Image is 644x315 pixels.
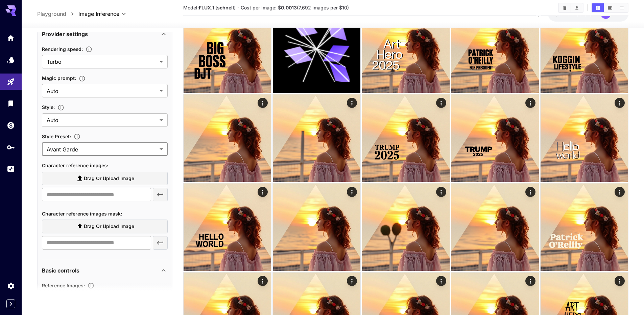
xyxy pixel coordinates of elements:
button: Show images in grid view [592,3,604,12]
div: Actions [525,276,535,286]
div: Actions [615,276,625,286]
img: 9k= [184,94,271,182]
img: Z [362,94,450,182]
button: Upload a reference image to guide the result. This is needed for Image-to-Image or Inpainting. Su... [85,282,97,289]
span: Character reference images : [42,163,108,168]
nav: breadcrumb [37,10,78,18]
span: credits left [572,11,595,17]
button: Download All [571,3,583,12]
div: Actions [615,98,625,108]
button: Expand sidebar [6,299,15,308]
div: Usage [7,163,15,171]
span: Character reference images mask : [42,211,122,217]
button: Show images in video view [604,3,616,12]
b: FLUX.1 [schnell] [199,5,236,10]
div: Show images in grid viewShow images in video viewShow images in list view [591,3,628,13]
div: Provider settings [42,26,168,42]
div: Actions [347,276,357,286]
div: Actions [436,187,446,197]
div: Actions [436,276,446,286]
div: Models [7,56,15,64]
img: vG7EtTtn+fCEqQ4XWMGEQ2VktM+4PvV1GgOxEycXafl4G9Ygy4pSB9P5tO6IjXt9M1bR444ww2YvuiGDyGj1hAAA [362,183,450,271]
div: Actions [347,187,357,197]
span: Reference Images : [42,283,85,288]
div: Actions [258,276,268,286]
div: API Keys [7,141,15,149]
div: Settings [7,280,15,288]
img: 9k= [184,5,271,93]
div: Actions [525,98,535,108]
span: Rendering speed : [42,46,83,52]
img: 9k= [451,94,539,182]
label: Drag or upload image [42,172,168,185]
div: Actions [258,98,268,108]
span: Cost per image: $ (7,692 images per $10) [241,5,349,10]
span: Style Preset : [42,134,71,139]
span: Avant Garde [47,145,157,153]
span: Style : [42,104,55,110]
div: Playground [7,78,15,86]
div: Actions [525,187,535,197]
img: JLa9gXE1mH3E6KHISAeKthTwKHIVgQHzDMdGDhC3U5DOP8Ip7j2ccUISO8l3Uydik9RCW0qFanDuSXMjvy6Qr9tsr96N37ESe... [451,183,539,271]
img: 2Q== [451,5,539,93]
img: 9k= [273,94,360,182]
p: Basic controls [42,266,79,275]
div: Actions [436,98,446,108]
p: Provider settings [42,30,88,38]
img: y9C4AA [273,183,360,271]
div: Library [7,99,15,108]
button: Clear Images [559,3,571,12]
span: Turbo [47,58,157,66]
span: Auto [47,87,157,95]
span: Magic prompt : [42,75,76,81]
div: Clear ImagesDownload All [558,3,583,13]
div: Actions [258,187,268,197]
p: · [237,4,239,12]
img: Ht4lIej+hMIXrqWtiahHunJ1nRcWyC29P5k2rSdqkskTai2vke9mNqtej3T804ep7IUpdbra7ulDTmQRMyUHirRMyj6xqbi55... [541,183,628,271]
span: Model: [183,5,236,10]
div: Actions [615,187,625,197]
img: 2Q== [541,94,628,182]
div: Wallet [7,121,15,130]
span: Drag or upload image [84,222,134,231]
img: Z [362,5,450,93]
label: Drag or upload image [42,220,168,233]
span: Image Inference [78,10,119,18]
span: Drag or upload image [84,174,134,183]
div: Actions [347,98,357,108]
a: Playground [37,10,66,18]
div: Basic controls [42,262,168,279]
button: Show images in list view [616,3,628,12]
b: 0.0013 [281,5,297,10]
img: Z [541,5,628,93]
img: Z [184,183,271,271]
div: Home [7,34,15,42]
span: $87.43 [555,11,572,17]
span: Auto [47,116,157,124]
